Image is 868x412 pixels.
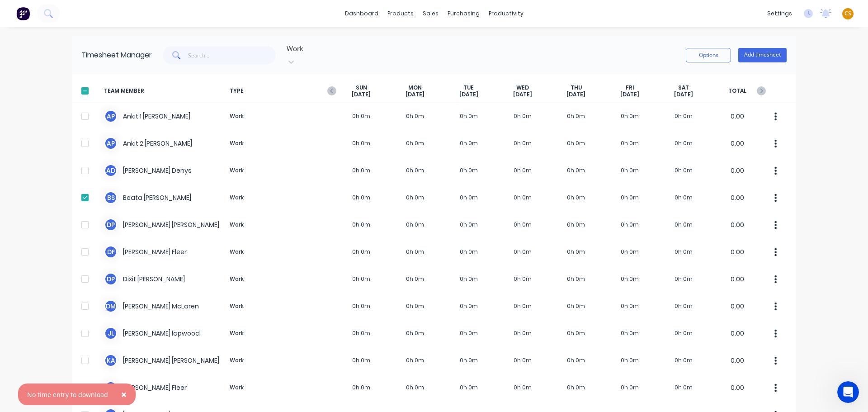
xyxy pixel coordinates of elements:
span: TUE [463,84,474,91]
div: settings [763,7,797,20]
div: sales [418,7,443,20]
span: CS [844,9,851,18]
div: purchasing [443,7,484,20]
span: TEAM MEMBER [104,84,226,98]
img: Factory [16,7,30,20]
input: Search... [188,46,276,64]
button: Close [112,384,136,405]
button: Options [686,48,731,62]
span: [DATE] [674,91,693,98]
span: [DATE] [566,91,585,98]
span: WED [516,84,529,91]
div: products [383,7,418,20]
div: Timesheet Manager [81,50,152,61]
span: THU [571,84,582,91]
span: [DATE] [620,91,639,98]
button: Add timesheet [738,48,787,62]
span: [DATE] [459,91,478,98]
span: SUN [356,84,367,91]
div: No time entry to download [27,390,108,399]
span: × [121,388,127,401]
iframe: Intercom live chat [837,381,859,403]
span: [DATE] [406,91,425,98]
span: TOTAL [710,84,764,98]
span: [DATE] [513,91,532,98]
span: SAT [678,84,689,91]
span: [DATE] [352,91,371,98]
a: dashboard [340,7,383,20]
div: productivity [484,7,528,20]
span: FRI [626,84,634,91]
span: TYPE [226,84,335,98]
span: MON [408,84,422,91]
